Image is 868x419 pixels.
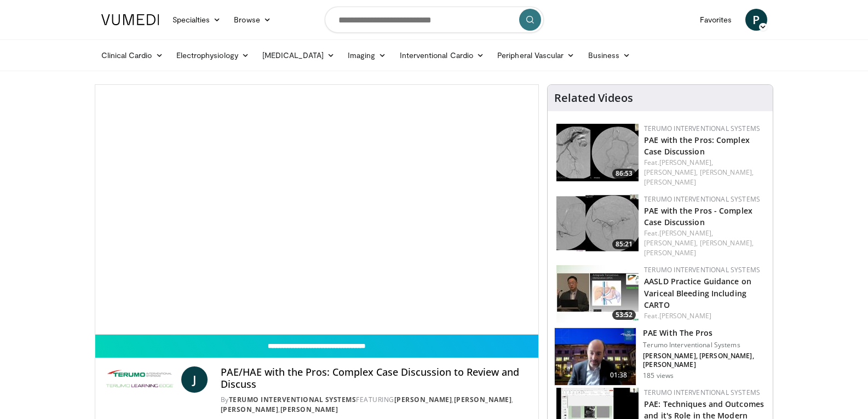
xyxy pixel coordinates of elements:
[556,194,639,252] img: 2880b503-176d-42d6-8e25-38e0446d51c9.150x105_q85_crop-smart_upscale.jpg
[582,44,637,66] a: Business
[612,169,636,179] span: 86:53
[644,276,751,309] a: AASLD Practice Guidance on Variceal Bleeding Including CARTO
[491,44,581,66] a: Peripheral Vascular
[644,158,764,187] div: Feat.
[644,124,760,133] a: Terumo Interventional Systems
[556,265,639,323] a: 53:52
[394,395,452,404] a: [PERSON_NAME]
[700,238,754,248] a: [PERSON_NAME],
[643,341,766,349] p: Terumo Interventional Systems
[556,194,639,252] a: 85:21
[556,124,639,181] img: 48030207-1c61-4b22-9de5-d5592b0ccd5b.150x105_q85_crop-smart_upscale.jpg
[644,265,760,274] a: Terumo Interventional Systems
[221,405,279,414] a: [PERSON_NAME]
[95,44,170,66] a: Clinical Cardio
[643,352,766,369] p: [PERSON_NAME], [PERSON_NAME], [PERSON_NAME]
[644,135,750,157] a: PAE with the Pros: Complex Case Discussion
[393,44,491,66] a: Interventional Cardio
[644,228,764,258] div: Feat.
[643,328,766,338] h3: PAE With The Pros
[170,44,256,66] a: Electrophysiology
[644,168,698,177] a: [PERSON_NAME],
[612,239,636,249] span: 85:21
[454,395,512,404] a: [PERSON_NAME]
[606,370,632,381] span: 01:38
[644,388,760,397] a: Terumo Interventional Systems
[644,238,698,248] a: [PERSON_NAME],
[644,248,696,257] a: [PERSON_NAME]
[644,177,696,187] a: [PERSON_NAME]
[95,85,539,335] video-js: Video Player
[181,366,208,393] a: J
[555,328,636,385] img: 9715e714-e860-404f-8564-9ff980d54d36.150x105_q85_crop-smart_upscale.jpg
[659,311,711,320] a: [PERSON_NAME]
[745,9,767,31] a: P
[325,7,544,33] input: Search topics, interventions
[612,310,636,320] span: 53:52
[341,44,393,66] a: Imaging
[229,395,357,404] a: Terumo Interventional Systems
[554,328,766,386] a: 01:38 PAE With The Pros Terumo Interventional Systems [PERSON_NAME], [PERSON_NAME], [PERSON_NAME]...
[256,44,341,66] a: [MEDICAL_DATA]
[280,405,338,414] a: [PERSON_NAME]
[556,124,639,181] a: 86:53
[644,194,760,204] a: Terumo Interventional Systems
[556,265,639,323] img: d458a976-084f-4cc6-99db-43f8cfe48950.150x105_q85_crop-smart_upscale.jpg
[221,366,530,390] h4: PAE/HAE with the Pros: Complex Case Discussion to Review and Discuss
[644,311,764,321] div: Feat.
[101,14,159,25] img: VuMedi Logo
[221,395,530,415] div: By FEATURING , , ,
[693,9,739,31] a: Favorites
[643,371,674,380] p: 185 views
[227,9,278,31] a: Browse
[554,91,633,105] h4: Related Videos
[166,9,228,31] a: Specialties
[644,205,752,227] a: PAE with the Pros - Complex Case Discussion
[700,168,754,177] a: [PERSON_NAME],
[104,366,177,393] img: Terumo Interventional Systems
[659,158,713,167] a: [PERSON_NAME],
[659,228,713,238] a: [PERSON_NAME],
